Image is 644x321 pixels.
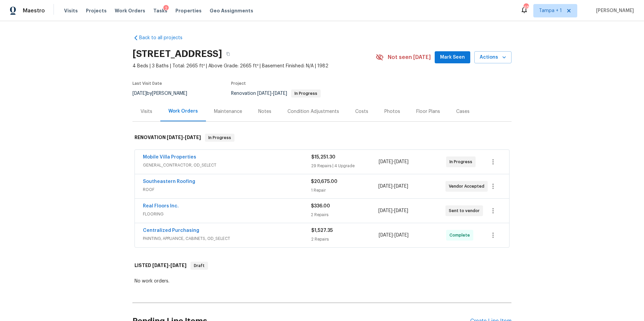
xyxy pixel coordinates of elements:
[152,263,186,268] span: -
[378,208,392,213] span: [DATE]
[449,183,487,190] span: Vendor Accepted
[231,81,246,85] span: Project
[115,7,145,14] span: Work Orders
[170,263,186,268] span: [DATE]
[394,208,408,213] span: [DATE]
[163,5,169,12] div: 2
[539,7,562,14] span: Tampa + 1
[311,204,330,208] span: $336.00
[258,108,271,115] div: Notes
[152,263,168,268] span: [DATE]
[273,91,287,96] span: [DATE]
[206,134,234,141] span: In Progress
[135,262,186,270] h6: LISTED
[132,81,162,85] span: Last Visit Date
[185,135,201,140] span: [DATE]
[378,207,408,214] span: -
[311,236,379,243] div: 2 Repairs
[311,155,335,159] span: $15,251.30
[311,163,379,169] div: 29 Repairs | 4 Upgrade
[287,108,339,115] div: Condition Adjustments
[132,51,222,57] h2: [STREET_ADDRESS]
[153,8,167,13] span: Tasks
[141,108,152,115] div: Visits
[214,108,242,115] div: Maintenance
[311,228,333,233] span: $1,527.35
[143,162,311,169] span: GENERAL_CONTRACTOR, OD_SELECT
[355,108,368,115] div: Costs
[435,51,470,64] button: Mark Seen
[456,108,470,115] div: Cases
[379,159,393,164] span: [DATE]
[480,53,506,62] span: Actions
[143,235,311,242] span: PAINTING, APPLIANCE, CABINETS, OD_SELECT
[311,187,378,194] div: 1 Repair
[449,158,475,165] span: In Progress
[292,91,320,95] span: In Progress
[449,232,473,239] span: Complete
[143,211,311,217] span: FLOORING
[474,51,512,64] button: Actions
[394,159,409,164] span: [DATE]
[132,255,512,276] div: LISTED [DATE]-[DATE]Draft
[167,135,183,140] span: [DATE]
[143,186,311,193] span: ROOF
[379,233,393,238] span: [DATE]
[379,158,409,165] span: -
[384,108,400,115] div: Photos
[378,184,392,189] span: [DATE]
[143,204,179,208] a: Real Floors Inc.
[311,179,337,184] span: $20,675.00
[143,179,195,184] a: Southeastern Roofing
[86,7,107,14] span: Projects
[191,262,207,269] span: Draft
[132,89,195,98] div: by [PERSON_NAME]
[143,155,196,159] a: Mobile Villa Properties
[135,134,201,142] h6: RENOVATION
[416,108,440,115] div: Floor Plans
[64,7,78,14] span: Visits
[311,211,378,218] div: 2 Repairs
[210,7,253,14] span: Geo Assignments
[168,108,198,115] div: Work Orders
[175,7,202,14] span: Properties
[388,54,431,61] span: Not seen [DATE]
[379,232,409,239] span: -
[135,278,509,284] div: No work orders.
[394,233,409,238] span: [DATE]
[222,48,234,60] button: Copy Address
[132,91,147,96] span: [DATE]
[449,207,482,214] span: Sent to vendor
[132,127,512,148] div: RENOVATION [DATE]-[DATE]In Progress
[167,135,201,140] span: -
[231,91,321,96] span: Renovation
[257,91,271,96] span: [DATE]
[593,7,634,14] span: [PERSON_NAME]
[394,184,408,189] span: [DATE]
[23,7,45,14] span: Maestro
[524,4,528,11] div: 48
[143,228,199,233] a: Centralized Purchasing
[440,53,465,62] span: Mark Seen
[378,183,408,190] span: -
[257,91,287,96] span: -
[132,63,376,69] span: 4 Beds | 3 Baths | Total: 2665 ft² | Above Grade: 2665 ft² | Basement Finished: N/A | 1982
[132,35,197,41] a: Back to all projects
